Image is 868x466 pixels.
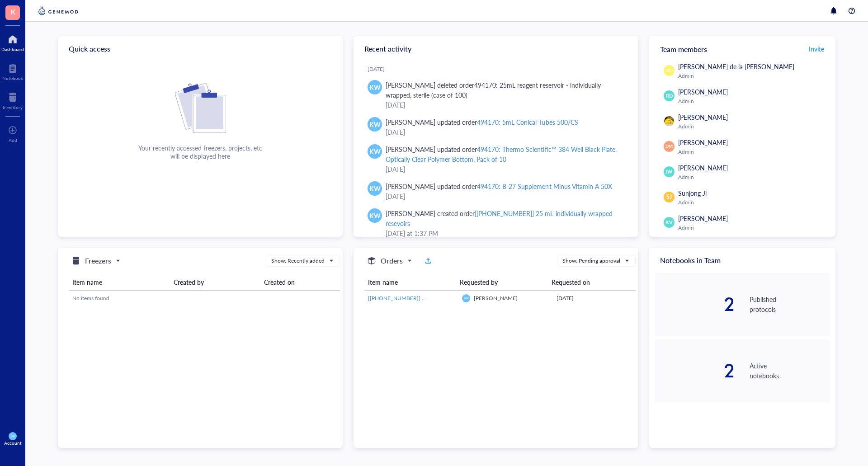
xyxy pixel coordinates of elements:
[477,182,612,191] div: 494170: B-27 Supplement Minus Vitamin A 50X
[678,123,826,130] div: Admin
[386,117,578,127] div: [PERSON_NAME] updated order
[649,248,835,273] div: Notebooks in Team
[4,440,22,446] div: Account
[3,104,23,110] div: Inventory
[2,61,23,81] a: Notebook
[369,82,381,92] span: KW
[361,178,631,205] a: KW[PERSON_NAME] updated order494170: B-27 Supplement Minus Vitamin A 50X[DATE]
[678,62,794,71] span: [PERSON_NAME] de la [PERSON_NAME]
[808,42,825,56] button: Invite
[665,168,673,175] span: JW
[368,294,510,302] span: [[PHONE_NUMBER]] 25 mL individually wrapped resevoirs
[456,274,548,291] th: Requested by
[9,137,17,143] div: Add
[666,193,672,201] span: SJ
[386,164,624,174] div: [DATE]
[474,294,518,302] span: [PERSON_NAME]
[1,32,24,52] a: Dashboard
[386,208,624,228] div: [PERSON_NAME] created order
[1,47,24,52] div: Dashboard
[260,274,340,291] th: Created on
[665,143,673,150] span: DM
[381,255,403,266] h5: Orders
[548,274,628,291] th: Requested on
[369,146,381,156] span: KW
[58,36,343,61] div: Quick access
[665,92,673,100] span: RD
[361,205,631,242] a: KW[PERSON_NAME] created order[[PHONE_NUMBER]] 25 mL individually wrapped resevoirs[DATE] at 1:37 PM
[10,434,15,438] span: KW
[678,87,728,96] span: [PERSON_NAME]
[364,274,456,291] th: Item name
[72,294,336,302] div: No items found
[386,80,624,100] div: [PERSON_NAME] deleted order
[809,44,824,53] span: Invite
[678,188,707,198] span: Sunjong Ji
[368,66,631,73] div: [DATE]
[655,295,735,313] div: 2
[386,145,617,164] div: 494170: Thermo Scientific™ 384 Well Black Plate, Optically Clear Polymer Bottom, Pack of 10
[750,361,830,381] div: Active notebooks
[678,214,728,223] span: [PERSON_NAME]
[665,67,673,74] span: DD
[750,294,830,314] div: Published protocols
[649,36,835,61] div: Team members
[369,184,381,193] span: KW
[175,83,226,133] img: Cf+DiIyRRx+BTSbnYhsZzE9to3+AfuhVxcka4spAAAAAElFTkSuQmCC
[678,199,826,206] div: Admin
[10,6,15,17] span: K
[85,255,111,266] h5: Freezers
[464,297,468,300] span: KW
[361,113,631,141] a: KW[PERSON_NAME] updated order494170: 5mL Conical Tubes 500/CS[DATE]
[386,127,624,137] div: [DATE]
[271,257,325,265] div: Show: Recently added
[655,362,735,380] div: 2
[36,5,80,16] img: genemod-logo
[369,211,381,221] span: KW
[678,174,826,181] div: Admin
[386,80,601,99] div: 494170: 25mL reagent reservoir - individually wrapped, sterile (case of 100)
[678,163,728,172] span: [PERSON_NAME]
[665,219,672,226] span: KV
[386,144,624,164] div: [PERSON_NAME] updated order
[557,294,632,302] div: [DATE]
[477,118,578,127] div: 494170: 5mL Conical Tubes 500/CS
[369,119,381,129] span: KW
[2,75,23,81] div: Notebook
[368,294,455,302] a: [[PHONE_NUMBER]] 25 mL individually wrapped resevoirs
[678,138,728,147] span: [PERSON_NAME]
[678,148,826,155] div: Admin
[678,72,826,80] div: Admin
[386,181,612,191] div: [PERSON_NAME] updated order
[678,113,728,122] span: [PERSON_NAME]
[664,116,674,126] img: da48f3c6-a43e-4a2d-aade-5eac0d93827f.jpeg
[562,257,620,265] div: Show: Pending approval
[386,191,624,201] div: [DATE]
[69,274,170,291] th: Item name
[678,98,826,105] div: Admin
[386,100,624,110] div: [DATE]
[386,209,613,228] div: [[PHONE_NUMBER]] 25 mL individually wrapped resevoirs
[354,36,638,61] div: Recent activity
[3,90,23,110] a: Inventory
[361,141,631,178] a: KW[PERSON_NAME] updated order494170: Thermo Scientific™ 384 Well Black Plate, Optically Clear Pol...
[678,224,826,231] div: Admin
[138,144,262,160] div: Your recently accessed freezers, projects, etc will be displayed here
[170,274,260,291] th: Created by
